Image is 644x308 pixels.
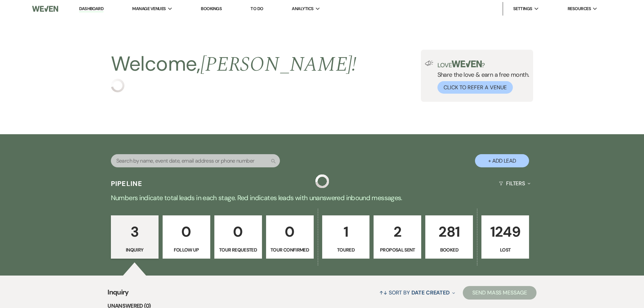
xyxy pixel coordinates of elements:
[111,50,357,79] h2: Welcome,
[108,287,129,302] span: Inquiry
[568,5,591,12] span: Resources
[201,6,222,11] a: Bookings
[327,220,365,243] p: 1
[411,289,450,296] span: Date Created
[266,215,314,259] a: 0Tour Confirmed
[425,215,473,259] a: 281Booked
[115,246,154,254] p: Inquiry
[374,215,421,259] a: 2Proposal Sent
[32,2,58,16] img: Weven Logo
[251,6,263,11] a: To Do
[163,215,210,259] a: 0Follow Up
[167,220,206,243] p: 0
[377,284,458,302] button: Sort By Date Created
[452,61,482,67] img: weven-logo-green.svg
[496,174,533,192] button: Filters
[322,215,370,259] a: 1Toured
[79,192,566,203] p: Numbers indicate total leads in each stage. Red indicates leads with unanswered inbound messages.
[111,215,159,259] a: 3Inquiry
[219,220,258,243] p: 0
[425,61,433,66] img: loud-speaker-illustration.svg
[79,6,103,12] a: Dashboard
[214,215,262,259] a: 0Tour Requested
[200,49,357,80] span: [PERSON_NAME] !
[475,154,529,167] button: + Add Lead
[219,246,258,254] p: Tour Requested
[111,79,124,92] img: loading spinner
[378,220,417,243] p: 2
[437,61,529,68] p: Love ?
[433,61,529,94] div: Share the love & earn a free month.
[111,179,143,188] h3: Pipeline
[292,5,313,12] span: Analytics
[430,246,469,254] p: Booked
[378,246,417,254] p: Proposal Sent
[167,246,206,254] p: Follow Up
[513,5,532,12] span: Settings
[463,286,536,300] button: Send Mass Message
[327,246,365,254] p: Toured
[270,220,309,243] p: 0
[481,215,529,259] a: 1249Lost
[486,246,525,254] p: Lost
[379,289,387,296] span: ↑↓
[430,220,469,243] p: 281
[315,174,329,188] img: loading spinner
[486,220,525,243] p: 1249
[111,154,280,167] input: Search by name, event date, email address or phone number
[270,246,309,254] p: Tour Confirmed
[437,81,513,94] button: Click to Refer a Venue
[132,5,166,12] span: Manage Venues
[115,220,154,243] p: 3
